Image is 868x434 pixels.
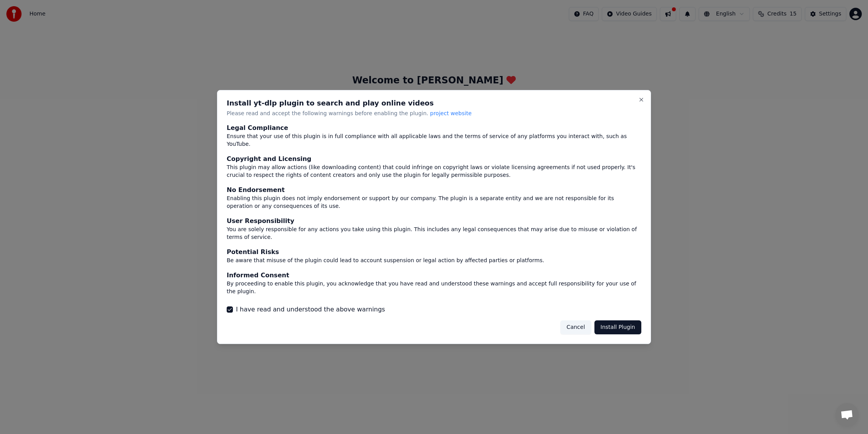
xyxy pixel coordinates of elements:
[227,280,641,296] div: By proceeding to enable this plugin, you acknowledge that you have read and understood these warn...
[227,216,641,226] div: User Responsibility
[227,195,641,211] div: Enabling this plugin does not imply endorsement or support by our company. The plugin is a separa...
[227,271,641,280] div: Informed Consent
[227,155,641,164] div: Copyright and Licensing
[227,124,641,133] div: Legal Compliance
[227,226,641,241] div: You are solely responsible for any actions you take using this plugin. This includes any legal co...
[227,100,641,107] h2: Install yt-dlp plugin to search and play online videos
[594,320,641,334] button: Install Plugin
[227,110,641,118] p: Please read and accept the following warnings before enabling the plugin.
[227,257,641,265] div: Be aware that misuse of the plugin could lead to account suspension or legal action by affected p...
[227,133,641,149] div: Ensure that your use of this plugin is in full compliance with all applicable laws and the terms ...
[227,186,641,195] div: No Endorsement
[236,305,385,314] label: I have read and understood the above warnings
[560,320,591,334] button: Cancel
[430,110,472,116] span: project website
[227,247,641,257] div: Potential Risks
[227,164,641,180] div: This plugin may allow actions (like downloading content) that could infringe on copyright laws or...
